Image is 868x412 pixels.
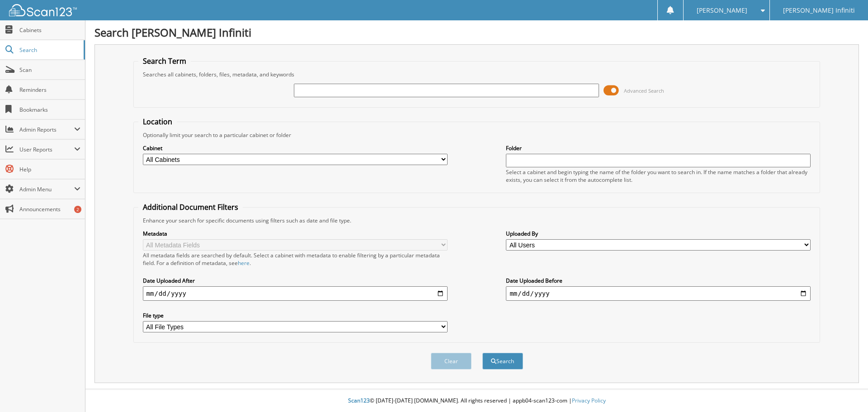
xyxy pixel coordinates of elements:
[697,8,747,13] span: [PERSON_NAME]
[19,126,74,133] span: Admin Reports
[624,87,664,94] span: Advanced Search
[138,117,177,127] legend: Location
[506,286,811,301] input: end
[138,217,816,224] div: Enhance your search for specific documents using filters such as date and file type.
[143,144,448,152] label: Cabinet
[85,390,868,412] div: © [DATE]-[DATE] [DOMAIN_NAME]. All rights reserved | appb04-scan123-com |
[138,202,243,212] legend: Additional Document Filters
[19,26,80,34] span: Cabinets
[143,230,448,237] label: Metadata
[138,71,816,78] div: Searches all cabinets, folders, files, metadata, and keywords
[94,25,859,40] h1: Search [PERSON_NAME] Infiniti
[19,166,80,173] span: Help
[431,353,472,369] button: Clear
[506,230,811,237] label: Uploaded By
[138,56,191,66] legend: Search Term
[348,397,370,404] span: Scan123
[19,146,74,153] span: User Reports
[19,185,74,193] span: Admin Menu
[572,397,606,404] a: Privacy Policy
[783,8,855,13] span: [PERSON_NAME] Infiniti
[238,259,250,267] a: here
[19,106,80,114] span: Bookmarks
[506,277,811,284] label: Date Uploaded Before
[19,86,80,94] span: Reminders
[143,312,448,319] label: File type
[143,277,448,284] label: Date Uploaded After
[506,168,811,184] div: Select a cabinet and begin typing the name of the folder you want to search in. If the name match...
[143,286,448,301] input: start
[19,46,79,54] span: Search
[9,4,77,16] img: scan123-logo-white.svg
[143,251,448,267] div: All metadata fields are searched by default. Select a cabinet with metadata to enable filtering b...
[138,131,816,139] div: Optionally limit your search to a particular cabinet or folder
[19,66,80,74] span: Scan
[74,206,81,213] div: 2
[506,144,811,152] label: Folder
[19,205,80,213] span: Announcements
[482,353,523,369] button: Search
